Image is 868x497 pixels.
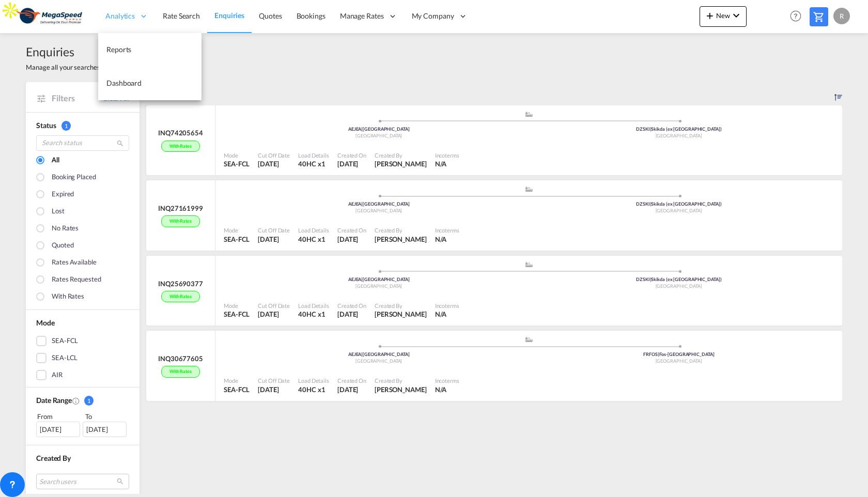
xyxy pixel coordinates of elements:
div: Created On [337,377,366,384]
div: No rates [52,223,79,235]
span: From To [DATE][DATE] [36,411,129,437]
span: [GEOGRAPHIC_DATA] [656,283,702,289]
div: Mode [224,226,250,234]
div: Cut Off Date [258,226,290,234]
span: | [361,201,363,207]
span: DZSKI Skikda (ex [GEOGRAPHIC_DATA]) [636,276,722,282]
div: 8 Aug 2025 [258,385,290,394]
div: AIR [52,370,63,380]
div: To [84,411,130,422]
div: SEA-LCL [52,353,78,363]
div: [DATE] [83,422,127,437]
span: [DATE] [337,160,358,168]
div: SEA-FCL [224,159,250,168]
div: N/A [435,235,447,244]
span: [GEOGRAPHIC_DATA] [656,358,702,364]
span: [DATE] [258,160,278,168]
div: Incoterms [435,377,459,384]
div: Lost [52,206,65,218]
div: N/A [435,159,447,168]
div: 26 Aug 2025 [258,309,290,319]
div: Mode [224,302,250,309]
div: 1 Sep 2025 [258,159,290,168]
div: N/A [435,385,447,394]
div: Created By [375,226,427,234]
div: INQ30677605 [158,354,203,363]
span: [PERSON_NAME] [375,160,427,168]
div: Incoterms [435,226,459,234]
md-icon: assets/icons/custom/ship-fill.svg [523,187,535,192]
span: [DATE] [337,235,358,243]
span: [DATE] [258,310,278,318]
div: Mode [224,151,250,159]
a: Dashboard [98,67,202,100]
div: Quoted [52,240,73,252]
div: From [36,411,82,422]
span: [DATE] [337,310,358,318]
div: Created By [375,302,427,309]
div: Created By [375,377,427,384]
span: [GEOGRAPHIC_DATA] [355,283,402,289]
span: [DATE] [258,235,278,243]
div: Expired [52,189,74,200]
div: SEA-FCL [224,235,250,244]
div: 40HC x 1 [298,309,329,319]
span: | [650,126,652,132]
div: 16 Sep 2025 [258,235,290,244]
md-icon: icon-magnify [116,139,124,147]
span: Dashboard [106,79,142,87]
div: INQ74205654With rates assets/icons/custom/ship-fill.svgassets/icons/custom/roll-o-plane.svgOrigin... [145,105,842,181]
div: Rates available [52,257,97,269]
div: Robin Lasrado [375,309,427,319]
span: | [650,201,652,207]
span: [PERSON_NAME] [375,385,427,394]
span: | [361,351,363,357]
div: INQ27161999 [158,204,203,213]
span: | [361,126,363,132]
div: SEA-FCL [52,336,78,346]
div: INQ74205654 [158,128,203,137]
span: Filters [52,92,103,104]
div: SEA-FCL [224,309,250,319]
div: Created On [337,226,366,234]
div: Incoterms [435,151,459,159]
div: Wesley Pereira [375,385,427,394]
div: All [52,155,59,166]
div: Created On [337,151,366,159]
div: With rates [161,141,200,152]
span: [GEOGRAPHIC_DATA] [355,133,402,138]
span: Status [36,121,56,130]
div: Robin Lasrado [375,235,427,244]
div: 40HC x 1 [298,235,329,244]
div: Mode [224,377,250,384]
div: 26 Aug 2025 [337,159,366,168]
span: | [658,351,659,357]
span: Enquiries [26,43,100,60]
div: With rates [161,291,200,303]
span: DZSKI Skikda (ex [GEOGRAPHIC_DATA]) [636,201,722,207]
span: [GEOGRAPHIC_DATA] [656,133,702,138]
span: AEJEA [GEOGRAPHIC_DATA] [348,126,410,132]
md-icon: assets/icons/custom/ship-fill.svg [523,262,535,267]
div: 26 Aug 2025 [337,309,366,319]
span: Manage all your searches [26,63,100,72]
div: SEA-FCL [224,385,250,394]
div: Load Details [298,226,329,234]
div: Created On [337,302,366,309]
div: Robin Lasrado [375,159,427,168]
div: With rates [161,366,200,378]
div: With rates [52,291,84,303]
md-icon: Created On [72,397,80,405]
span: AEJEA [GEOGRAPHIC_DATA] [348,201,410,207]
div: Sort by: Created on [834,82,842,105]
span: | [361,276,363,282]
span: Date Range [36,396,72,405]
div: Booking placed [52,172,96,183]
div: [DATE] [36,422,80,437]
div: 40HC x 1 [298,159,329,168]
span: [PERSON_NAME] [375,235,427,243]
div: INQ25690377 [158,279,203,288]
md-checkbox: SEA-FCL [36,336,129,346]
div: INQ27161999With rates assets/icons/custom/ship-fill.svgassets/icons/custom/roll-o-plane.svgOrigin... [145,180,842,256]
div: Cut Off Date [258,151,290,159]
